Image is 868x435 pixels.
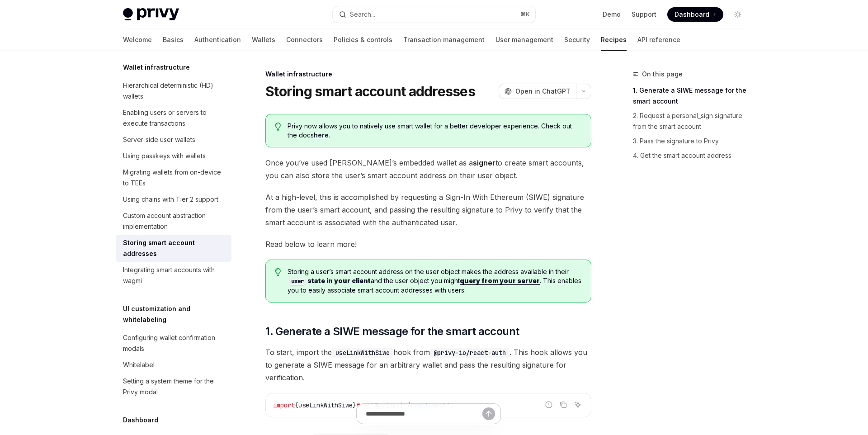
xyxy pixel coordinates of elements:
div: Using passkeys with wallets [123,151,206,161]
a: Wallets [252,29,275,51]
span: At a high-level, this is accomplished by requesting a Sign-In With Ethereum (SIWE) signature from... [265,191,591,229]
a: Recipes [601,29,627,51]
div: Wallet infrastructure [265,70,591,79]
h5: Wallet infrastructure [123,62,190,73]
span: Storing a user’s smart account address on the user object makes the address available in their an... [288,267,582,295]
a: Authentication [194,29,241,51]
a: Hierarchical deterministic (HD) wallets [116,77,231,104]
div: Custom account abstraction implementation [123,210,226,232]
a: Migrating wallets from on-device to TEEs [116,164,231,191]
h5: UI customization and whitelabeling [123,303,231,325]
span: Privy now allows you to natively use smart wallet for a better developer experience. Check out th... [288,122,582,140]
a: Support [632,10,656,19]
h5: Dashboard [123,415,158,426]
div: Server-side user wallets [123,134,195,145]
span: Once you’ve used [PERSON_NAME]’s embedded wallet as a to create smart accounts, you can also stor... [265,156,591,182]
div: Configuring wallet confirmation modals [123,332,226,354]
a: Integrating smart accounts with wagmi [116,262,231,289]
div: Search... [350,9,375,20]
a: Server-side user wallets [116,132,231,148]
svg: Tip [275,268,281,276]
a: 2. Request a personal_sign signature from the smart account [633,109,752,134]
b: state in your client [288,277,371,284]
a: Using passkeys with wallets [116,148,231,164]
a: Enabling users or servers to execute transactions [116,104,231,132]
div: Hierarchical deterministic (HD) wallets [123,80,226,102]
div: Integrating smart accounts with wagmi [123,265,226,286]
a: userstate in your client [288,277,371,284]
a: 3. Pass the signature to Privy [633,134,752,148]
span: Dashboard [675,10,709,19]
svg: Tip [275,123,281,131]
code: @privy-io/react-auth [430,348,509,358]
a: Configuring wallet confirmation modals [116,330,231,357]
span: On this page [642,69,683,80]
span: '@privy-io/react-auth' [371,401,450,409]
a: Basics [163,29,184,51]
b: query from your server [460,277,540,284]
div: Storing smart account addresses [123,237,226,259]
a: Using chains with Tier 2 support [116,191,231,208]
a: Connectors [286,29,323,51]
code: useLinkWithSiwe [332,348,393,358]
a: Demo [603,10,621,19]
span: } [353,401,356,409]
a: here [314,131,329,139]
button: Copy the contents from the code block [557,399,569,411]
span: { [295,401,298,409]
button: Send message [482,407,495,420]
strong: signer [473,158,495,167]
span: To start, import the hook from . This hook allows you to generate a SIWE message for an arbitrary... [265,346,591,384]
div: Migrating wallets from on-device to TEEs [123,167,226,189]
a: Policies & controls [334,29,392,51]
span: ; [450,401,454,409]
span: ⌘ K [520,11,530,18]
h1: Storing smart account addresses [265,83,475,99]
button: Ask AI [572,399,584,411]
a: 1. Generate a SIWE message for the smart account [633,83,752,109]
div: Enabling users or servers to execute transactions [123,107,226,129]
span: 1. Generate a SIWE message for the smart account [265,324,519,339]
a: Transaction management [403,29,485,51]
a: 4. Get the smart account address [633,148,752,163]
a: Dashboard [667,7,723,22]
span: Open in ChatGPT [515,87,571,96]
a: Custom account abstraction implementation [116,208,231,235]
a: query from your server [460,277,540,285]
button: Report incorrect code [543,399,555,411]
div: Using chains with Tier 2 support [123,194,218,205]
button: Open in ChatGPT [499,84,576,99]
div: Whitelabel [123,359,155,370]
a: API reference [637,29,680,51]
button: Open search [333,6,535,23]
a: Storing smart account addresses [116,235,231,262]
code: user [288,277,307,286]
a: Whitelabel [116,357,231,373]
img: light logo [123,8,179,21]
a: Setting a system theme for the Privy modal [116,373,231,400]
span: import [273,401,295,409]
a: Security [564,29,590,51]
span: Read below to learn more! [265,238,591,251]
div: Setting a system theme for the Privy modal [123,376,226,397]
input: Ask a question... [366,404,482,424]
a: User management [495,29,553,51]
button: Toggle dark mode [731,7,745,22]
a: Welcome [123,29,152,51]
span: useLinkWithSiwe [298,401,353,409]
span: from [356,401,371,409]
